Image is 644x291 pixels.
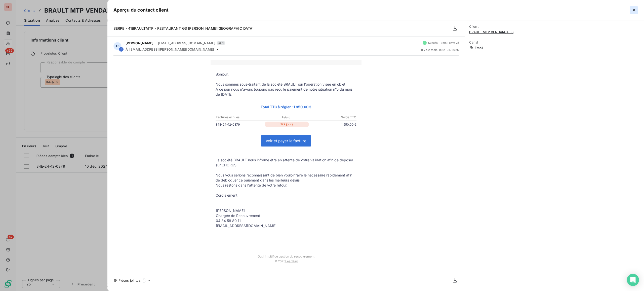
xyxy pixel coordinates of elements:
[216,158,356,168] p: La société BRAULT nous informe être en attente de votre validation afin de déposer sur CHORUS.
[216,115,262,120] p: Factures échues
[113,7,169,14] h5: Aperçu du contact client
[421,48,459,51] span: il y a 2 mois , le 22 juil. 2025
[285,259,298,263] a: LeanPay
[469,24,640,28] span: Client
[216,213,276,218] div: Chargée de Recouvrement
[216,173,356,183] p: Nous vous serions reconnaissant de bien vouloir faire le nécessaire rapidement afin de débloquer ...
[627,274,639,286] div: Open Intercom Messenger
[310,122,356,127] p: 1 950,00 €
[261,135,311,146] a: Voir et payer la facture
[216,87,356,97] p: A ce jour nous n'avons toujours pas reçu le paiement de notre situation n°5 du mois de [DATE] :
[265,122,309,127] p: 172 jours
[216,193,356,198] p: Cordialement
[113,26,254,30] span: SERPE - 41BRAULTMTP - RESTAURANT GS [PERSON_NAME][GEOGRAPHIC_DATA]
[217,41,225,45] span: 1
[216,104,356,110] p: Total TTC à régler : 1 950,00 €
[216,223,276,228] div: [EMAIL_ADDRESS][DOMAIN_NAME]
[469,40,640,44] span: Canal
[129,47,214,51] span: [EMAIL_ADDRESS][PERSON_NAME][DOMAIN_NAME]
[216,82,356,87] p: Nous sommes sous-traitant de la société BRAULT sur l'opération visée en objet.
[211,258,361,268] td: © 2025
[113,42,122,50] div: AD
[310,115,356,120] p: Solde TTC
[126,41,154,45] span: [PERSON_NAME]
[158,41,215,45] span: [EMAIL_ADDRESS][DOMAIN_NAME]
[216,72,356,77] p: Bonjour,
[211,249,361,258] td: Outil intuitif de gestion du recouvrement
[142,278,146,283] span: 1
[216,208,276,213] div: [PERSON_NAME]
[469,30,640,34] span: BRAULT MTP VENDARGUES
[469,46,640,50] span: Email
[263,115,309,120] p: Retard
[126,47,128,51] span: À
[216,122,263,127] p: 34E-24-12-0379
[216,218,276,223] div: 04 34 58 80 11
[216,183,356,188] p: Nous restons dans l'attente de votre retour.
[155,42,156,45] span: -
[118,278,141,282] span: Pièces jointes
[428,41,459,44] span: Succès - Email envoyé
